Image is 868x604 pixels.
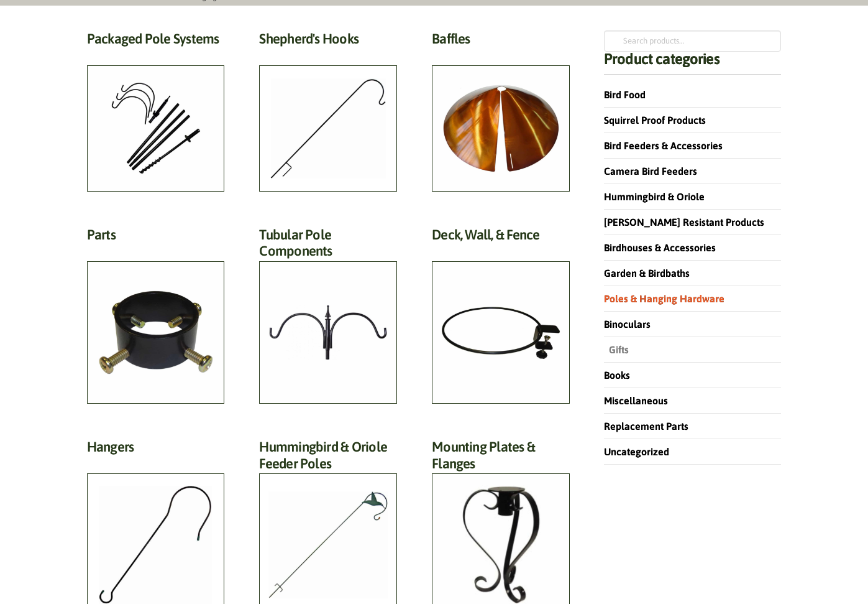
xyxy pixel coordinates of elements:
[604,89,646,100] a: Bird Food
[604,318,651,330] a: Binoculars
[604,140,723,151] a: Bird Feeders & Accessories
[259,439,397,478] h2: Hummingbird & Oriole Feeder Poles
[604,420,688,432] a: Replacement Parts
[259,226,397,266] h2: Tubular Pole Components
[604,395,668,406] a: Miscellaneous
[87,30,225,192] a: Visit product category Packaged Pole Systems
[604,369,630,381] a: Books
[259,30,397,53] h2: Shepherd's Hooks
[604,216,764,228] a: [PERSON_NAME] Resistant Products
[432,226,570,249] h2: Deck, Wall, & Fence
[87,226,225,249] h2: Parts
[604,165,697,177] a: Camera Bird Feeders
[432,30,570,53] h2: Baffles
[259,226,397,404] a: Visit product category Tubular Pole Components
[259,30,397,192] a: Visit product category Shepherd's Hooks
[432,30,570,192] a: Visit product category Baffles
[432,439,570,478] h2: Mounting Plates & Flanges
[604,344,629,355] a: Gifts
[604,191,705,202] a: Hummingbird & Oriole
[604,52,781,75] h4: Product categories
[604,446,669,457] a: Uncategorized
[604,30,781,52] input: Search products…
[604,114,706,126] a: Squirrel Proof Products
[87,439,225,462] h2: Hangers
[87,226,225,404] a: Visit product category Parts
[432,226,570,404] a: Visit product category Deck, Wall, & Fence
[604,267,690,279] a: Garden & Birdbaths
[604,242,716,253] a: Birdhouses & Accessories
[604,293,724,304] a: Poles & Hanging Hardware
[87,30,225,53] h2: Packaged Pole Systems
